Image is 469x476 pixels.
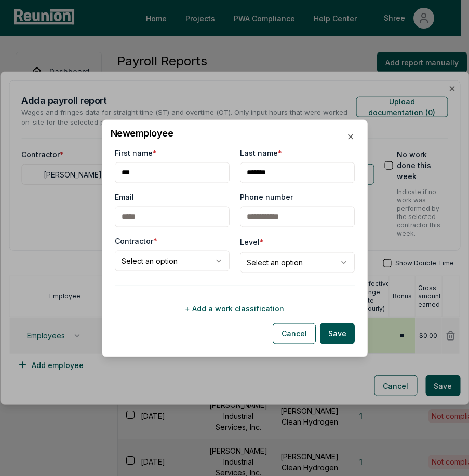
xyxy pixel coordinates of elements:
h2: New employee [111,128,359,138]
label: Contractor [115,235,157,246]
button: Save [320,323,355,344]
label: Phone number [240,191,293,202]
label: First name [115,147,157,158]
label: Email [115,191,134,202]
label: Level [240,237,264,246]
label: Last name [240,147,282,158]
button: + Add a work classification [115,298,355,319]
button: Cancel [273,323,316,344]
